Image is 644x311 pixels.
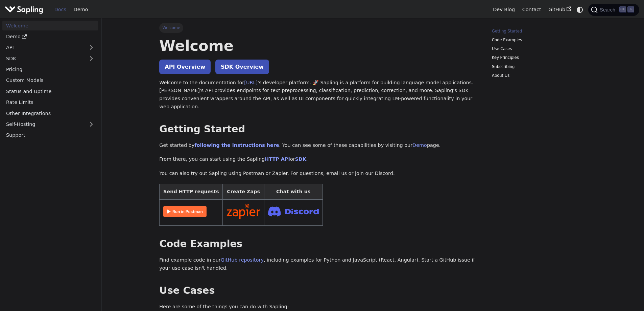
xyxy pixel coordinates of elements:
[2,86,98,96] a: Status and Uptime
[492,37,583,43] a: Code Examples
[159,238,477,250] h2: Code Examples
[221,257,264,263] a: GitHub repository
[598,7,619,13] span: Search
[265,156,290,162] a: HTTP API
[2,43,85,52] a: API
[5,5,46,15] a: Sapling.ai
[5,5,43,15] img: Sapling.ai
[159,285,477,297] h2: Use Cases
[295,156,306,162] a: SDK
[2,108,98,118] a: Other Integrations
[159,79,477,111] p: Welcome to the documentation for 's developer platform. 🚀 Sapling is a platform for building lang...
[244,80,258,85] a: [URL]
[2,75,98,85] a: Custom Models
[2,65,98,74] a: Pricing
[2,21,98,30] a: Welcome
[492,54,583,61] a: Key Principles
[163,206,207,217] img: Run in Postman
[2,97,98,107] a: Rate Limits
[85,53,98,63] button: Expand sidebar category 'SDK'
[588,4,639,16] button: Search (Ctrl+K)
[159,155,477,163] p: From there, you can start using the Sapling or .
[545,4,575,15] a: GitHub
[489,4,518,15] a: Dev Blog
[226,204,260,219] img: Connect in Zapier
[268,204,319,218] img: Join Discord
[85,43,98,52] button: Expand sidebar category 'API'
[2,130,98,140] a: Support
[159,141,477,150] p: Get started by . You can see some of these capabilities by visiting our page.
[2,53,85,63] a: SDK
[159,23,477,32] nav: Breadcrumbs
[159,256,477,272] p: Find example code in our , including examples for Python and JavaScript (React, Angular). Start a...
[159,23,183,32] span: Welcome
[412,142,427,148] a: Demo
[2,32,98,42] a: Demo
[159,303,477,311] p: Here are some of the things you can do with Sapling:
[159,170,477,178] p: You can also try out Sapling using Postman or Zapier. For questions, email us or join our Discord:
[194,142,279,148] a: following the instructions here
[264,184,323,200] th: Chat with us
[159,123,477,135] h2: Getting Started
[519,4,545,15] a: Contact
[2,119,98,129] a: Self-Hosting
[627,6,634,13] kbd: K
[51,4,70,15] a: Docs
[215,60,269,74] a: SDK Overview
[492,28,583,35] a: Getting Started
[160,184,223,200] th: Send HTTP requests
[223,184,264,200] th: Create Zaps
[492,46,583,52] a: Use Cases
[492,72,583,79] a: About Us
[159,37,477,55] h1: Welcome
[575,5,585,15] button: Switch between dark and light mode (currently system mode)
[159,60,211,74] a: API Overview
[492,64,583,70] a: Subscribing
[70,4,92,15] a: Demo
